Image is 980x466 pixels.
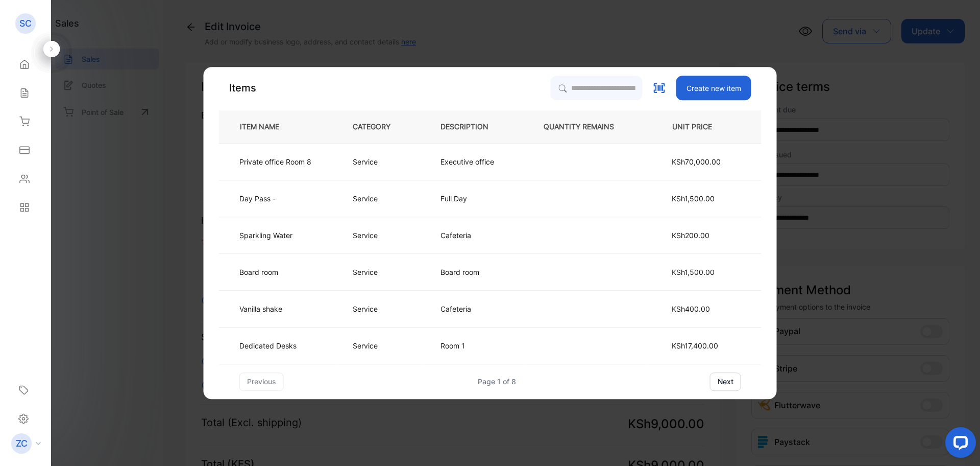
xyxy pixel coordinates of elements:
span: KSh1,500.00 [672,268,715,276]
p: DESCRIPTION [440,122,505,132]
p: Full Day [440,193,469,204]
span: KSh400.00 [672,305,710,313]
iframe: LiveChat chat widget [937,423,980,466]
button: Create new item [676,76,751,100]
p: Service [353,156,378,167]
p: Room 1 [440,340,469,351]
p: Board room [440,267,479,277]
p: Day Pass - [239,193,276,204]
p: Dedicated Desks [239,340,297,351]
p: Items [229,80,256,96]
p: Sparkling Water [239,230,292,241]
p: Vanilla shake [239,304,282,314]
p: Cafeteria [440,230,471,241]
p: UNIT PRICE [664,122,745,132]
p: Cafeteria [440,304,471,314]
p: Board room [239,267,278,277]
p: SC [19,17,32,30]
p: ITEM NAME [236,122,296,132]
p: Service [353,193,378,204]
span: KSh17,400.00 [672,341,718,350]
p: Service [353,230,378,241]
button: next [710,372,741,391]
span: KSh200.00 [672,231,709,240]
span: KSh70,000.00 [672,157,721,166]
p: Private office Room 8 [239,156,311,167]
p: ZC [16,437,28,450]
p: CATEGORY [353,122,407,132]
div: Page 1 of 8 [478,376,516,387]
p: Service [353,340,378,351]
span: KSh1,500.00 [672,194,715,203]
p: QUANTITY REMAINS [544,122,630,132]
p: Service [353,267,378,277]
button: previous [239,372,284,391]
p: Service [353,304,378,314]
p: Executive office [440,156,494,167]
